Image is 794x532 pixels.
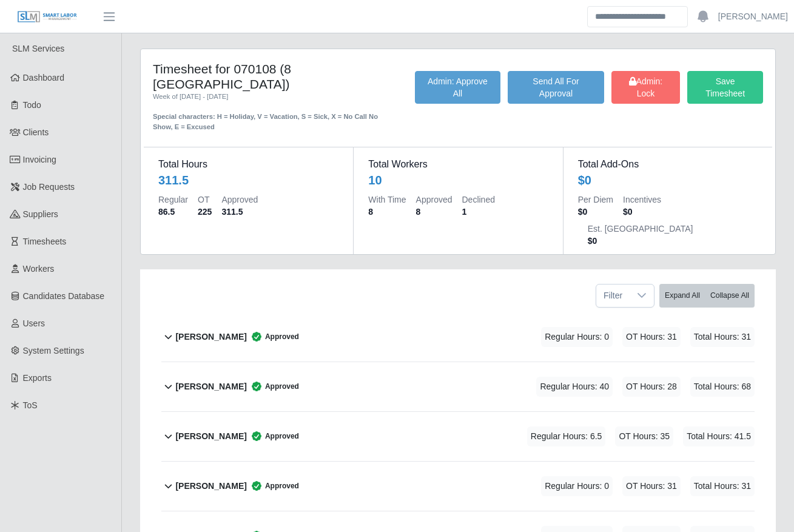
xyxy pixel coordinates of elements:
[622,377,681,397] span: OT Hours: 28
[588,223,693,235] dt: Est. [GEOGRAPHIC_DATA]
[23,400,38,410] span: ToS
[175,331,246,343] b: [PERSON_NAME]
[687,71,763,104] button: Save Timesheet
[368,172,382,189] div: 10
[368,206,406,218] dd: 8
[578,172,591,189] div: $0
[587,6,688,27] input: Search
[161,462,755,511] button: [PERSON_NAME] Approved Regular Hours: 0 OT Hours: 31 Total Hours: 31
[23,291,105,301] span: Candidates Database
[175,480,246,493] b: [PERSON_NAME]
[161,312,755,362] button: [PERSON_NAME] Approved Regular Hours: 0 OT Hours: 31 Total Hours: 31
[415,71,501,104] button: Admin: Approve All
[175,380,246,393] b: [PERSON_NAME]
[198,206,212,218] dd: 225
[416,194,453,206] dt: Approved
[690,476,755,496] span: Total Hours: 31
[158,172,189,189] div: 311.5
[23,182,75,192] span: Job Requests
[23,318,45,328] span: Users
[611,71,681,104] button: Admin: Lock
[622,327,681,347] span: OT Hours: 31
[247,331,299,343] span: Approved
[221,206,258,218] dd: 311.5
[536,377,613,397] span: Regular Hours: 40
[23,73,65,82] span: Dashboard
[23,127,49,137] span: Clients
[175,430,246,443] b: [PERSON_NAME]
[596,285,630,307] span: Filter
[158,194,188,206] dt: Regular
[705,284,755,308] button: Collapse All
[623,194,661,206] dt: Incentives
[368,194,406,206] dt: With Time
[416,206,453,218] dd: 8
[541,476,613,496] span: Regular Hours: 0
[158,206,188,218] dd: 86.5
[690,327,755,347] span: Total Hours: 31
[161,362,755,411] button: [PERSON_NAME] Approved Regular Hours: 40 OT Hours: 28 Total Hours: 68
[158,157,338,172] dt: Total Hours
[23,209,58,219] span: Suppliers
[622,476,681,496] span: OT Hours: 31
[629,76,663,98] span: Admin: Lock
[153,61,397,92] h4: Timesheet for 070108 (8 [GEOGRAPHIC_DATA])
[578,194,613,206] dt: Per Diem
[578,157,758,172] dt: Total Add-Ons
[462,206,495,218] dd: 1
[247,380,299,392] span: Approved
[23,237,67,246] span: Timesheets
[247,430,299,442] span: Approved
[161,412,755,461] button: [PERSON_NAME] Approved Regular Hours: 6.5 OT Hours: 35 Total Hours: 41.5
[198,194,212,206] dt: OT
[23,100,41,110] span: Todo
[683,426,755,446] span: Total Hours: 41.5
[17,10,78,24] img: SLM Logo
[23,373,52,383] span: Exports
[221,194,258,206] dt: Approved
[508,71,604,104] button: Send All For Approval
[12,44,64,53] span: SLM Services
[541,327,613,347] span: Regular Hours: 0
[690,377,755,397] span: Total Hours: 68
[368,157,548,172] dt: Total Workers
[247,480,299,492] span: Approved
[153,92,397,102] div: Week of [DATE] - [DATE]
[153,102,397,132] div: Special characters: H = Holiday, V = Vacation, S = Sick, X = No Call No Show, E = Excused
[615,426,673,446] span: OT Hours: 35
[527,426,606,446] span: Regular Hours: 6.5
[588,235,693,247] dd: $0
[23,264,55,274] span: Workers
[578,206,613,218] dd: $0
[718,10,788,23] a: [PERSON_NAME]
[659,284,755,308] div: bulk actions
[23,155,56,164] span: Invoicing
[623,206,661,218] dd: $0
[659,284,705,308] button: Expand All
[462,194,495,206] dt: Declined
[23,346,84,355] span: System Settings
